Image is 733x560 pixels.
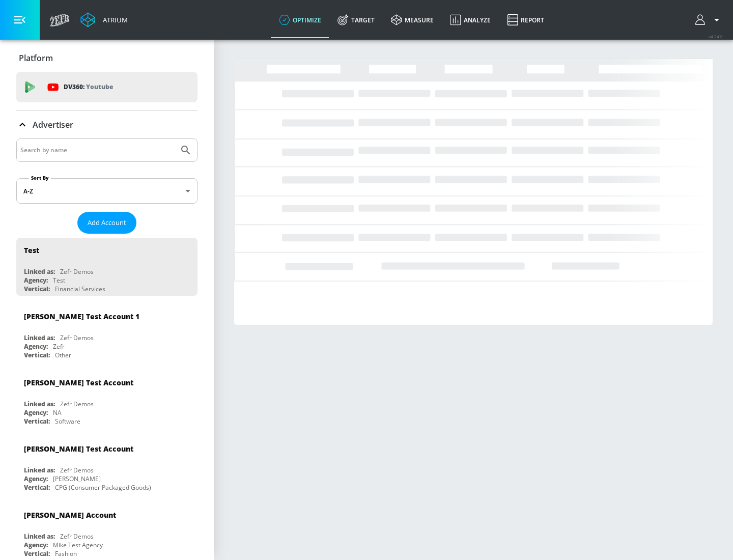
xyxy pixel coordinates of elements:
div: Agency: [24,342,48,351]
div: [PERSON_NAME] Test Account 1Linked as:Zefr DemosAgency:ZefrVertical:Other [16,304,198,362]
div: Fashion [55,549,77,558]
div: Vertical: [24,351,50,359]
div: [PERSON_NAME] Test AccountLinked as:Zefr DemosAgency:[PERSON_NAME]Vertical:CPG (Consumer Packaged... [16,436,198,494]
label: Sort By [29,175,51,181]
div: A-Z [16,178,198,204]
div: Test [24,245,39,255]
div: Agency: [24,474,48,483]
div: Zefr [53,342,65,351]
span: v 4.24.0 [709,34,723,39]
p: Youtube [86,81,113,92]
div: [PERSON_NAME] Account [24,510,116,520]
a: Target [329,2,383,38]
div: Zefr Demos [60,400,94,408]
a: Atrium [80,12,128,27]
div: Linked as: [24,466,55,474]
p: DV360: [64,81,113,93]
div: Mike Test Agency [53,541,103,549]
p: Advertiser [33,119,73,130]
div: Agency: [24,276,48,285]
div: Vertical: [24,483,50,492]
div: Test [53,276,65,285]
div: [PERSON_NAME] Test Account [24,444,133,454]
div: Advertiser [16,110,198,139]
div: Linked as: [24,333,55,342]
a: Analyze [442,2,499,38]
div: Linked as: [24,400,55,408]
div: CPG (Consumer Packaged Goods) [55,483,151,492]
div: Vertical: [24,285,50,293]
div: [PERSON_NAME] Test AccountLinked as:Zefr DemosAgency:NAVertical:Software [16,370,198,428]
a: Report [499,2,552,38]
a: optimize [271,2,329,38]
div: Agency: [24,408,48,417]
div: Linked as: [24,532,55,541]
p: Platform [19,52,53,64]
div: Agency: [24,541,48,549]
input: Search by name [20,144,175,157]
div: Zefr Demos [60,333,94,342]
div: TestLinked as:Zefr DemosAgency:TestVertical:Financial Services [16,238,198,296]
div: NA [53,408,62,417]
div: [PERSON_NAME] [53,474,101,483]
div: [PERSON_NAME] Test Account [24,378,133,387]
div: Zefr Demos [60,267,94,276]
div: [PERSON_NAME] Test Account 1 [24,312,139,321]
div: Zefr Demos [60,532,94,541]
div: Platform [16,44,198,72]
div: Software [55,417,80,426]
div: Vertical: [24,549,50,558]
a: measure [383,2,442,38]
div: Other [55,351,71,359]
div: Financial Services [55,285,105,293]
span: Add Account [88,217,126,229]
div: Linked as: [24,267,55,276]
div: Zefr Demos [60,466,94,474]
div: Vertical: [24,417,50,426]
button: Add Account [77,212,136,234]
div: DV360: Youtube [16,72,198,102]
div: Atrium [99,15,128,24]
